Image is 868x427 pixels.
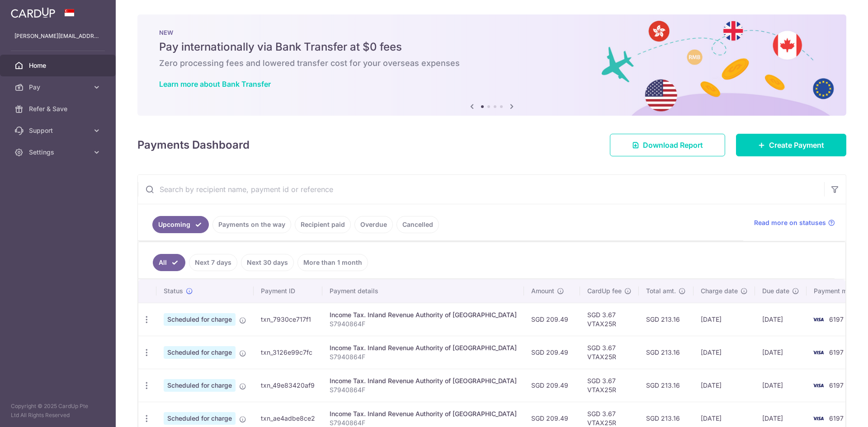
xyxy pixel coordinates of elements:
td: [DATE] [693,303,755,336]
td: SGD 3.67 VTAX25R [580,303,639,336]
div: Income Tax. Inland Revenue Authority of [GEOGRAPHIC_DATA] [330,376,517,385]
img: CardUp [11,7,55,18]
td: SGD 3.67 VTAX25R [580,336,639,369]
td: SGD 213.16 [639,336,693,369]
span: CardUp fee [587,286,622,296]
span: Refer & Save [29,104,89,113]
span: Home [29,61,89,70]
a: Overdue [354,216,393,233]
td: [DATE] [755,369,807,402]
a: Payments on the way [212,216,291,233]
a: More than 1 month [297,254,368,271]
td: SGD 3.67 VTAX25R [580,369,639,402]
div: Income Tax. Inland Revenue Authority of [GEOGRAPHIC_DATA] [330,409,517,418]
span: 6197 [829,348,844,356]
td: SGD 209.49 [524,369,580,402]
a: Recipient paid [295,216,351,233]
span: Amount [531,286,554,296]
div: Income Tax. Inland Revenue Authority of [GEOGRAPHIC_DATA] [330,310,517,319]
h6: Zero processing fees and lowered transfer cost for your overseas expenses [159,58,825,69]
span: Create Payment [769,140,824,150]
td: [DATE] [755,336,807,369]
span: Scheduled for charge [164,379,236,392]
span: 6197 [829,381,844,389]
span: Due date [762,286,789,296]
img: Bank transfer banner [137,14,846,116]
a: Next 7 days [189,254,237,271]
span: Download Report [643,140,703,150]
td: [DATE] [693,369,755,402]
span: Settings [29,148,89,157]
td: [DATE] [755,303,807,336]
div: Income Tax. Inland Revenue Authority of [GEOGRAPHIC_DATA] [330,343,517,352]
p: [PERSON_NAME][EMAIL_ADDRESS][DOMAIN_NAME] [14,32,101,41]
td: SGD 213.16 [639,303,693,336]
a: Learn more about Bank Transfer [159,80,271,89]
img: Bank Card [809,314,827,325]
a: Cancelled [396,216,439,233]
td: txn_7930ce717f1 [254,303,322,336]
p: S7940864F [330,352,517,361]
iframe: Opens a widget where you can find more information [810,400,859,422]
p: NEW [159,29,825,36]
img: Bank Card [809,380,827,391]
a: Upcoming [152,216,209,233]
td: SGD 213.16 [639,369,693,402]
img: Bank Card [809,347,827,358]
span: Pay [29,83,89,92]
span: Scheduled for charge [164,346,236,359]
span: Scheduled for charge [164,313,236,326]
h5: Pay internationally via Bank Transfer at $0 fees [159,40,825,54]
td: SGD 209.49 [524,336,580,369]
span: Read more on statuses [754,218,826,227]
td: SGD 209.49 [524,303,580,336]
span: Support [29,126,89,135]
img: Bank Card [809,413,827,424]
p: S7940864F [330,319,517,328]
a: Create Payment [736,134,846,156]
span: Charge date [701,286,738,296]
p: S7940864F [330,385,517,394]
a: Next 30 days [241,254,294,271]
span: Status [164,286,183,296]
td: txn_49e83420af9 [254,369,322,402]
h4: Payments Dashboard [137,137,250,153]
a: Read more on statuses [754,218,835,227]
a: All [153,254,185,271]
span: Total amt. [646,286,676,296]
span: 6197 [829,315,844,323]
td: txn_3126e99c7fc [254,336,322,369]
td: [DATE] [693,336,755,369]
th: Payment details [322,279,524,303]
th: Payment ID [254,279,322,303]
a: Download Report [610,134,725,156]
span: Scheduled for charge [164,412,236,425]
input: Search by recipient name, payment id or reference [138,175,824,204]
